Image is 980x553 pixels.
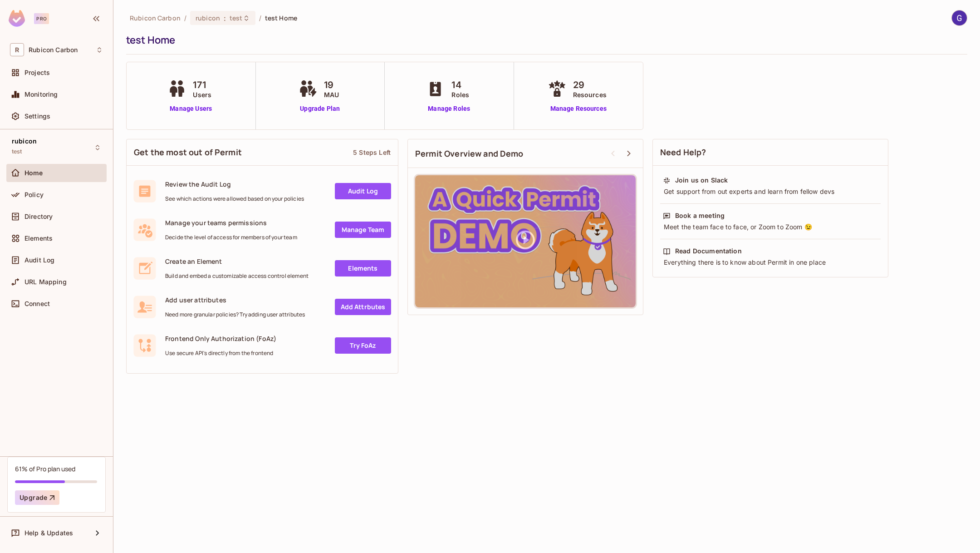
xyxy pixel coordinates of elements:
span: Monitoring [24,91,58,98]
span: the active workspace [130,14,181,22]
div: Join us on Slack [675,176,728,185]
a: Manage Users [166,104,216,114]
span: Settings [24,113,50,120]
span: test [230,14,243,22]
span: rubicon [12,138,37,145]
div: test Home [126,33,963,47]
span: Add user attributes [165,296,305,304]
span: 171 [193,78,211,92]
div: 61% of Pro plan used [15,464,75,473]
div: Meet the team face to face, or Zoom to Zoom 😉 [663,222,878,232]
a: Elements [335,260,391,276]
span: Manage your teams permissions [165,218,297,227]
a: Manage Roles [424,104,474,114]
span: Review the Audit Log [165,180,304,188]
span: Need more granular policies? Try adding user attributes [165,311,305,318]
a: Manage Team [335,222,391,238]
a: Manage Resources [546,104,611,114]
div: Book a meeting [675,211,725,220]
span: Create an Element [165,257,309,266]
span: Policy [24,191,44,198]
span: rubicon [196,14,220,22]
span: test [12,148,22,155]
span: : [223,15,226,22]
span: Use secure API's directly from the frontend [165,350,276,357]
span: Help & Updates [24,529,73,537]
span: See which actions were allowed based on your policies [165,195,304,202]
span: URL Mapping [24,278,67,286]
span: Decide the level of access for members of your team [165,234,297,241]
span: MAU [324,90,339,99]
span: Get the most out of Permit [134,147,242,158]
button: Upgrade [15,490,59,505]
span: Connect [24,300,50,307]
span: R [10,43,24,56]
div: Get support from out experts and learn from fellow devs [663,187,878,196]
img: SReyMgAAAABJRU5ErkJggg== [9,10,25,27]
span: Home [24,169,43,177]
span: Frontend Only Authorization (FoAz) [165,334,276,343]
span: Resources [573,90,607,99]
li: / [259,14,261,22]
a: Upgrade Plan [297,104,343,114]
span: Roles [451,90,469,99]
a: Audit Log [335,183,391,199]
div: Pro [34,13,49,24]
div: Read Documentation [675,247,742,256]
span: 29 [573,78,607,92]
span: 14 [451,78,469,92]
li: / [184,14,186,22]
span: Workspace: Rubicon Carbon [29,46,78,54]
span: test Home [265,14,297,22]
img: Guy Hirshenzon [952,10,967,25]
span: Users [193,90,211,99]
span: Audit Log [24,257,54,264]
div: Everything there is to know about Permit in one place [663,258,878,267]
span: 19 [324,78,339,92]
a: Add Attrbutes [335,299,391,315]
span: Directory [24,213,53,220]
span: Elements [24,235,53,242]
span: Build and embed a customizable access control element [165,272,309,280]
div: 5 Steps Left [353,148,391,157]
span: Projects [24,69,50,76]
span: Permit Overview and Demo [415,148,524,159]
a: Try FoAz [335,337,391,354]
span: Need Help? [660,147,706,158]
